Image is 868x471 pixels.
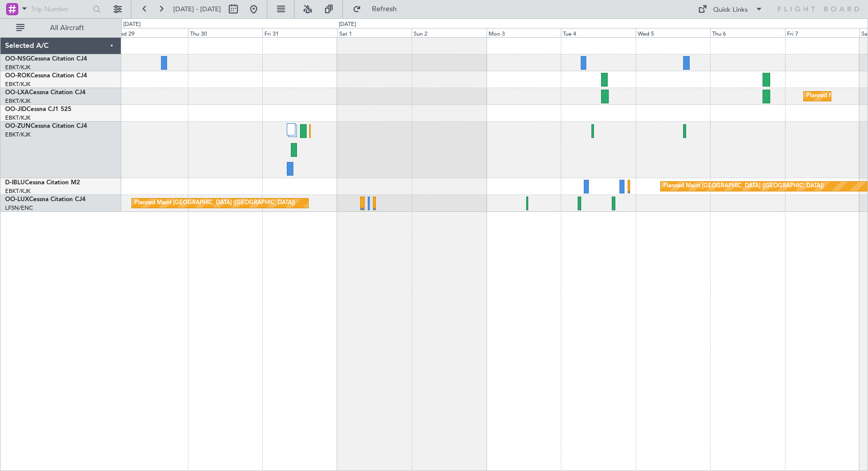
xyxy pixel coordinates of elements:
span: OO-ZUN [5,123,31,129]
a: OO-NSGCessna Citation CJ4 [5,56,87,62]
div: Sat 1 [337,28,412,37]
div: Thu 30 [188,28,263,37]
span: OO-NSG [5,56,31,62]
div: Fri 31 [262,28,337,37]
div: [DATE] [339,20,356,29]
button: Refresh [348,1,409,17]
a: EBKT/KJK [5,114,31,122]
div: Tue 4 [561,28,636,37]
a: OO-LXACessna Citation CJ4 [5,90,86,96]
div: Wed 5 [636,28,711,37]
a: LFSN/ENC [5,204,33,212]
span: OO-LXA [5,90,29,96]
span: [DATE] - [DATE] [173,5,221,14]
button: All Aircraft [11,20,111,36]
a: OO-ROKCessna Citation CJ4 [5,73,87,79]
div: Fri 7 [785,28,860,37]
a: D-IBLUCessna Citation M2 [5,180,80,186]
div: Wed 29 [113,28,188,37]
button: Quick Links [693,1,768,17]
a: OO-JIDCessna CJ1 525 [5,106,71,113]
div: Thu 6 [710,28,785,37]
div: Planned Maint [GEOGRAPHIC_DATA] ([GEOGRAPHIC_DATA]) [663,179,824,194]
a: OO-LUXCessna Citation CJ4 [5,197,86,203]
a: EBKT/KJK [5,97,31,105]
span: OO-LUX [5,197,29,203]
a: EBKT/KJK [5,64,31,71]
span: D-IBLU [5,180,25,186]
div: Mon 3 [486,28,561,37]
a: OO-ZUNCessna Citation CJ4 [5,123,87,129]
span: All Aircraft [26,24,107,32]
a: EBKT/KJK [5,131,31,138]
a: EBKT/KJK [5,80,31,88]
input: Trip Number [31,2,90,17]
span: Refresh [363,6,406,13]
span: OO-JID [5,106,26,113]
span: OO-ROK [5,73,31,79]
div: Planned Maint [GEOGRAPHIC_DATA] ([GEOGRAPHIC_DATA]) [134,196,295,211]
a: EBKT/KJK [5,187,31,195]
div: [DATE] [123,20,141,29]
div: Sun 2 [412,28,486,37]
div: Quick Links [713,5,748,15]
